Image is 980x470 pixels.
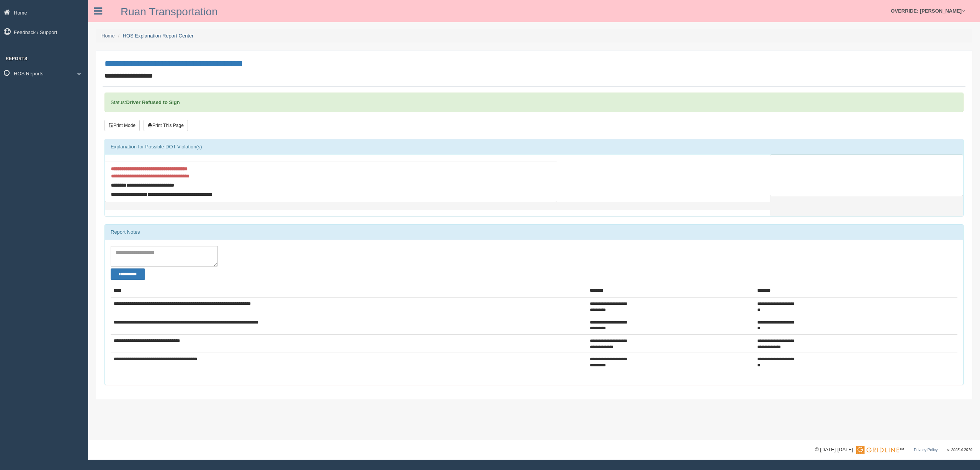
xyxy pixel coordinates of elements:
[914,448,938,452] a: Privacy Policy
[111,268,145,280] button: Change Filter Options
[123,33,194,39] a: HOS Explanation Report Center
[815,446,972,454] div: © [DATE]-[DATE] - ™
[126,99,180,105] strong: Driver Refused to Sign
[947,448,972,452] span: v. 2025.4.2019
[101,33,115,39] a: Home
[105,139,963,154] div: Explanation for Possible DOT Violation(s)
[144,120,188,131] button: Print This Page
[105,224,963,240] div: Report Notes
[105,93,964,112] div: Status:
[121,6,218,18] a: Ruan Transportation
[105,120,140,131] button: Print Mode
[856,446,899,454] img: Gridline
